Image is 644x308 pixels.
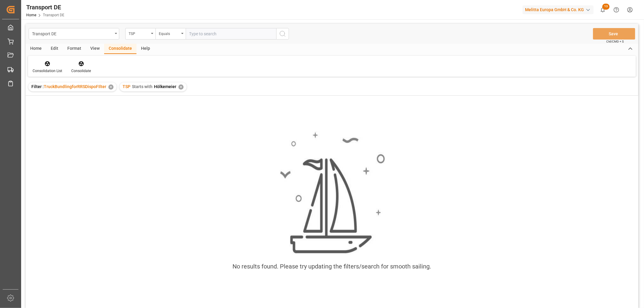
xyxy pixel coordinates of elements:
button: search button [276,28,289,40]
div: No results found. Please try updating the filters/search for smooth sailing. [233,262,431,271]
div: Transport DE [26,3,64,12]
input: Type to search [186,28,276,40]
div: Format [63,44,86,54]
div: Melitta Europa GmbH & Co. KG [523,5,594,14]
button: Save [593,28,635,40]
div: Consolidation List [33,68,62,74]
button: open menu [125,28,155,40]
div: Consolidate [104,44,136,54]
div: ✕ [178,84,184,90]
button: open menu [29,28,119,40]
span: TruckBundlingforRRSDispoFIlter [44,84,106,89]
div: Equals [159,30,179,37]
span: Ctrl/CMD + S [606,39,624,44]
div: Edit [46,44,63,54]
div: ✕ [108,84,114,90]
img: smooth_sailing.jpeg [279,131,385,254]
div: Transport DE [32,30,113,37]
button: Help Center [610,3,623,17]
div: Consolidate [71,68,91,74]
span: TSP [123,84,130,89]
div: View [86,44,104,54]
a: Home [26,13,36,17]
div: TSP [129,30,149,37]
div: Help [136,44,155,54]
span: Starts with [132,84,152,89]
span: Filter : [31,84,44,89]
span: Hölkemeier [154,84,176,89]
button: show 13 new notifications [596,3,610,17]
span: 13 [602,4,610,10]
button: open menu [155,28,186,40]
div: Home [26,44,46,54]
button: Melitta Europa GmbH & Co. KG [523,4,596,15]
